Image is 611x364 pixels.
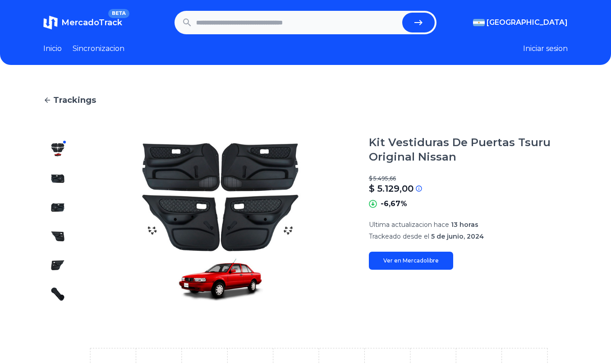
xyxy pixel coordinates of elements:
[369,232,429,240] span: Trackeado desde el
[473,19,485,26] img: Argentina
[73,43,124,54] a: Sincronizacion
[53,94,96,106] span: Trackings
[369,182,413,195] p: $ 5.129,00
[431,232,484,240] span: 5 de junio, 2024
[51,258,65,272] img: Kit Vestiduras De Puertas Tsuru Original Nissan
[487,17,568,28] span: [GEOGRAPHIC_DATA]
[61,18,122,28] span: MercadoTrack
[43,94,568,106] a: Trackings
[90,135,351,309] img: Kit Vestiduras De Puertas Tsuru Original Nissan
[43,15,122,30] a: MercadoTrackBETA
[108,9,129,18] span: BETA
[51,200,65,215] img: Kit Vestiduras De Puertas Tsuru Original Nissan
[381,198,407,209] p: -6,67%
[369,252,453,270] a: Ver en Mercadolibre
[51,287,65,301] img: Kit Vestiduras De Puertas Tsuru Original Nissan
[51,143,65,157] img: Kit Vestiduras De Puertas Tsuru Original Nissan
[51,171,65,186] img: Kit Vestiduras De Puertas Tsuru Original Nissan
[369,221,449,229] span: Ultima actualizacion hace
[369,135,568,164] h1: Kit Vestiduras De Puertas Tsuru Original Nissan
[51,229,65,244] img: Kit Vestiduras De Puertas Tsuru Original Nissan
[43,43,62,54] a: Inicio
[369,175,568,182] p: $ 5.495,66
[523,43,568,54] button: Iniciar sesion
[473,17,568,28] button: [GEOGRAPHIC_DATA]
[451,221,478,229] span: 13 horas
[43,15,58,30] img: MercadoTrack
